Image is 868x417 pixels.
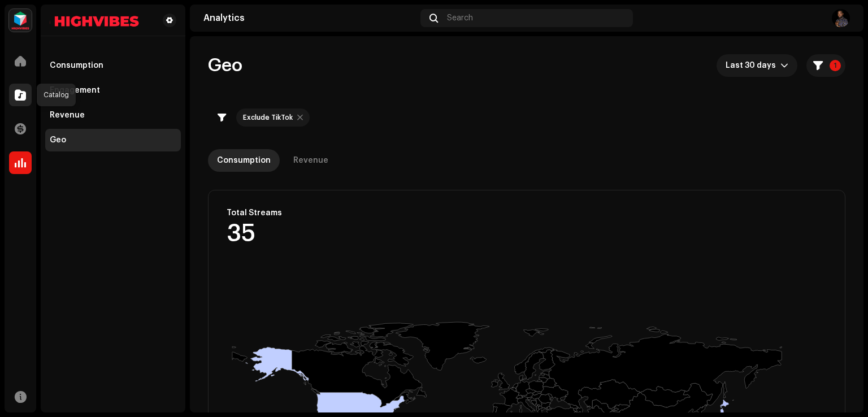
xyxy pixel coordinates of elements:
[832,9,850,27] img: 70728f1a-a1eb-4809-ab3f-d3bc31dd569f
[830,60,841,71] p-badge: 1
[227,208,282,218] div: Total Streams
[806,54,845,77] button: 1
[9,9,32,32] img: feab3aad-9b62-475c-8caf-26f15a9573ee
[50,111,85,120] div: Revenue
[50,136,66,145] div: Geo
[45,104,181,127] re-m-nav-item: Revenue
[50,14,145,27] img: d4093022-bcd4-44a3-a5aa-2cc358ba159b
[217,149,271,172] div: Consumption
[293,149,328,172] div: Revenue
[45,79,181,102] re-m-nav-item: Engagement
[50,86,100,95] div: Engagement
[45,54,181,77] re-m-nav-item: Consumption
[447,14,473,23] span: Search
[243,113,293,122] div: Exclude TikTok
[203,14,416,23] div: Analytics
[726,54,780,77] span: Last 30 days
[780,54,788,77] div: dropdown trigger
[45,129,181,151] re-m-nav-item: Geo
[208,54,242,77] span: Geo
[50,61,103,70] div: Consumption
